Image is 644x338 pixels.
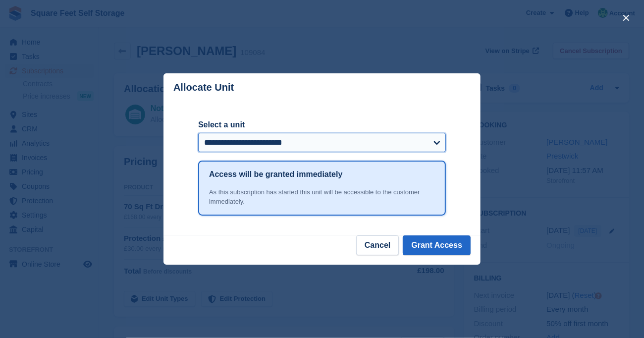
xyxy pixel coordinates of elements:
h1: Access will be granted immediately [209,169,342,180]
button: close [618,10,634,26]
button: Grant Access [403,235,471,255]
label: Select a unit [198,119,446,131]
div: As this subscription has started this unit will be accessible to the customer immediately. [209,187,435,207]
button: Cancel [356,235,399,255]
p: Allocate Unit [173,82,234,93]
